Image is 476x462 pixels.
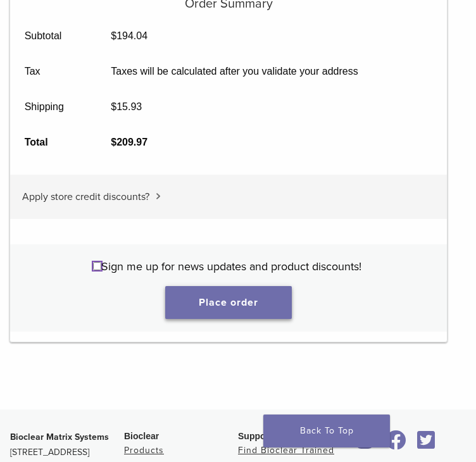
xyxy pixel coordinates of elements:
[156,193,161,199] img: caret.svg
[124,431,159,441] span: Bioclear
[93,262,101,270] input: Sign me up for news updates and product discounts!
[352,438,379,451] a: Bioclear
[111,30,116,41] span: $
[111,137,116,147] span: $
[413,438,439,451] a: Bioclear
[165,286,292,319] button: Place order
[10,54,97,89] th: Tax
[10,432,109,442] strong: Bioclear Matrix Systems
[10,89,97,125] th: Shipping
[10,125,97,160] th: Total
[10,18,97,54] th: Subtotal
[111,137,147,147] bdi: 209.97
[238,431,272,441] span: Support
[381,438,410,451] a: Bioclear
[111,101,116,112] span: $
[97,54,447,89] td: Taxes will be calculated after you validate your address
[22,190,149,203] span: Apply store credit discounts?
[111,101,142,112] bdi: 15.93
[124,445,164,456] a: Products
[263,415,390,447] a: Back To Top
[101,259,361,273] span: Sign me up for news updates and product discounts!
[111,30,147,41] bdi: 194.04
